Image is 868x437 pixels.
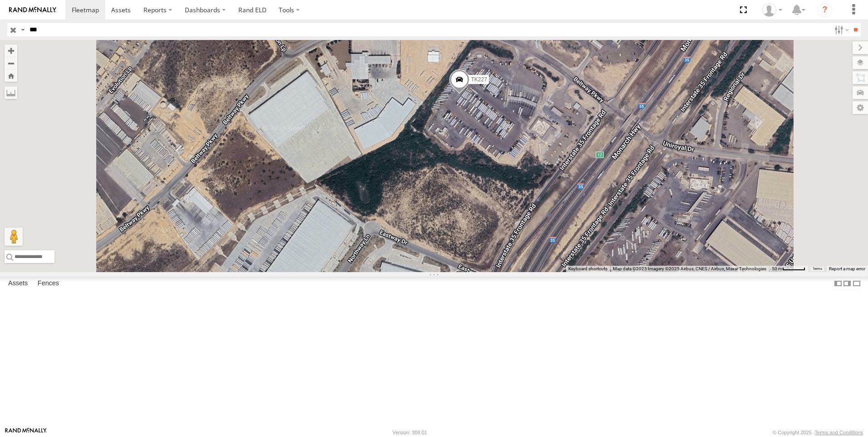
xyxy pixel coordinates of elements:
button: Drag Pegman onto the map to open Street View [5,228,23,246]
label: Hide Summary Table [852,277,861,290]
a: Terms and Conditions [815,430,863,435]
label: Map Settings [853,101,868,114]
button: Zoom out [5,57,17,70]
label: Dock Summary Table to the Right [843,277,852,290]
label: Search Filter Options [831,23,850,36]
label: Search Query [19,23,26,36]
div: © Copyright 2025 - [773,430,863,435]
div: Norma Casillas [759,3,785,17]
span: Map data ©2025 Imagery ©2025 Airbus, CNES / Airbus, Maxar Technologies [613,266,766,271]
div: Version: 308.01 [393,430,427,435]
img: rand-logo.svg [9,7,56,13]
a: Report a map error [829,266,865,271]
label: Assets [4,277,32,290]
a: Visit our Website [5,428,47,437]
label: Fences [33,277,64,290]
button: Map Scale: 50 m per 47 pixels [769,266,808,272]
label: Measure [5,86,17,99]
span: 50 m [772,266,782,271]
i: ? [818,3,832,17]
button: Keyboard shortcuts [568,266,607,272]
button: Zoom Home [5,70,17,82]
button: Zoom in [5,45,17,57]
label: Dock Summary Table to the Left [833,277,843,290]
span: TK227 [471,76,487,83]
a: Terms (opens in new tab) [813,267,822,271]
